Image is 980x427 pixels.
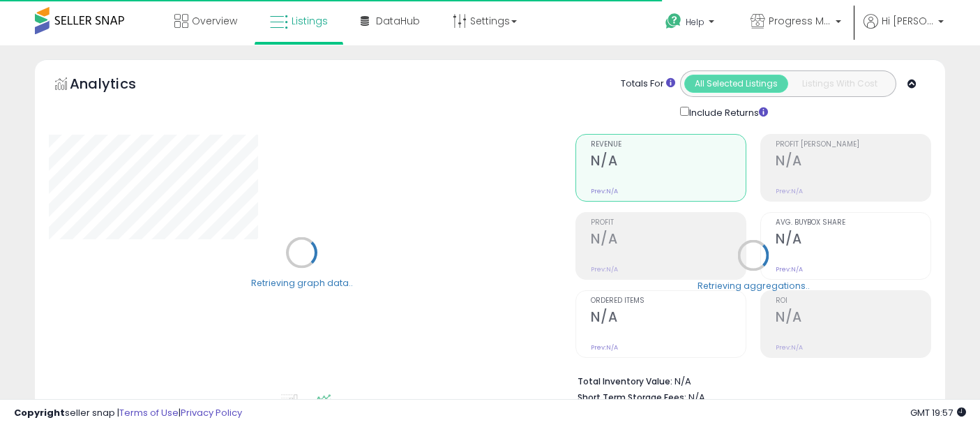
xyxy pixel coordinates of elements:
span: Overview [192,14,237,28]
a: Terms of Use [119,406,179,419]
div: Totals For [621,77,675,91]
span: Help [686,16,704,28]
span: 2025-08-17 19:57 GMT [910,406,966,419]
a: Hi [PERSON_NAME] [864,14,944,45]
span: Listings [292,14,328,28]
button: Listings With Cost [787,75,891,93]
div: Retrieving graph data.. [251,276,353,289]
i: Get Help [665,13,682,30]
span: Hi [PERSON_NAME] [882,14,934,28]
a: Help [654,2,728,45]
a: Privacy Policy [181,406,242,419]
span: Progress Matters [769,14,831,28]
h5: Analytics [70,74,163,97]
div: Retrieving aggregations.. [698,279,810,292]
span: DataHub [376,14,420,28]
div: seller snap | | [14,407,242,420]
div: Include Returns [670,104,785,120]
button: All Selected Listings [684,75,788,93]
strong: Copyright [14,406,65,419]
